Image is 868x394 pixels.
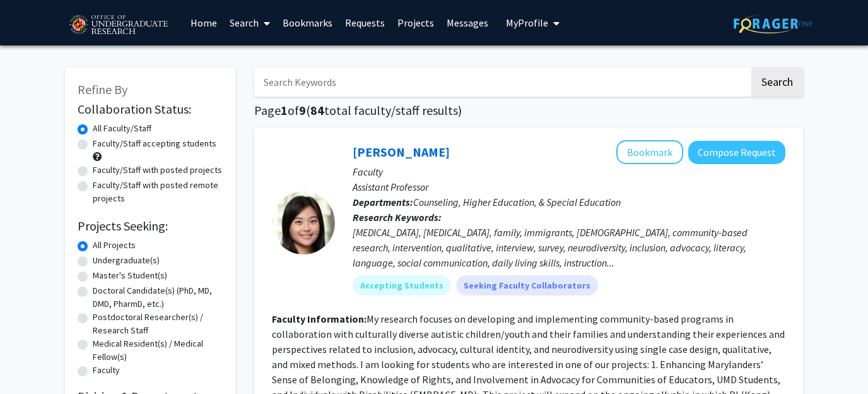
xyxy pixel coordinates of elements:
label: Faculty/Staff accepting students [93,137,216,150]
span: Refine By [78,81,127,97]
iframe: Chat [9,337,54,385]
h1: Page of ( total faculty/staff results) [254,103,803,118]
a: Bookmarks [276,1,339,45]
label: Faculty [93,364,120,377]
img: ForagerOne Logo [734,14,812,33]
label: Postdoctoral Researcher(s) / Research Staff [93,311,223,337]
label: All Faculty/Staff [93,122,151,135]
mat-chip: Accepting Students [353,275,451,295]
label: Faculty/Staff with posted remote projects [93,179,223,205]
a: Home [184,1,223,45]
span: My Profile [506,16,548,29]
a: [PERSON_NAME] [353,144,450,160]
span: Counseling, Higher Education, & Special Education [413,196,621,208]
p: Assistant Professor [353,179,785,194]
mat-chip: Seeking Faculty Collaborators [456,275,598,295]
a: Messages [440,1,495,45]
a: Projects [391,1,440,45]
label: Faculty/Staff with posted projects [93,164,222,177]
label: Undergraduate(s) [93,254,160,267]
label: All Projects [93,239,136,252]
label: Doctoral Candidate(s) (PhD, MD, DMD, PharmD, etc.) [93,284,223,311]
label: Master's Student(s) [93,269,167,282]
label: Medical Resident(s) / Medical Fellow(s) [93,337,223,364]
h2: Collaboration Status: [78,102,223,117]
span: 1 [281,102,288,118]
h2: Projects Seeking: [78,218,223,234]
b: Research Keywords: [353,211,442,224]
input: Search Keywords [254,68,749,97]
span: 84 [310,102,324,118]
img: University of Maryland Logo [65,9,172,41]
div: [MEDICAL_DATA], [MEDICAL_DATA], family, immigrants, [DEMOGRAPHIC_DATA], community-based research,... [353,225,785,270]
b: Faculty Information: [272,313,367,325]
p: Faculty [353,164,785,179]
a: Search [223,1,276,45]
button: Compose Request to Veronica Kang [688,141,785,164]
button: Add Veronica Kang to Bookmarks [616,140,683,164]
b: Departments: [353,196,413,208]
button: Search [751,68,803,97]
span: 9 [299,102,306,118]
a: Requests [339,1,391,45]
